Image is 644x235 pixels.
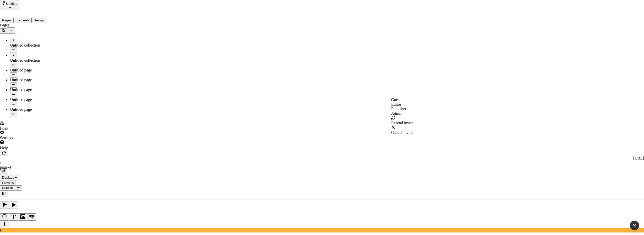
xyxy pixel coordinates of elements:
[391,98,400,102] span: Guest
[2,4,73,9] p: Cookie Test Route
[391,111,402,115] span: Admin
[391,107,406,111] span: Publisher
[391,102,401,106] span: Editor
[391,130,413,135] span: Cancel invite
[391,121,413,125] span: Resend invite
